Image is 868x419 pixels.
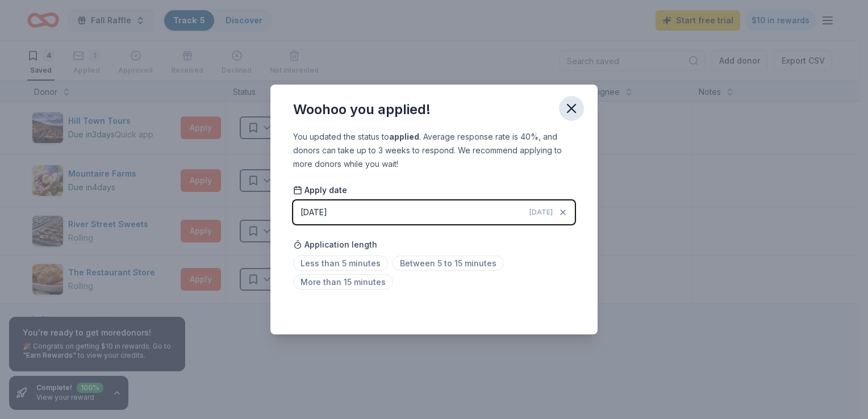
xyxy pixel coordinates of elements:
[301,206,327,219] div: [DATE]
[529,208,553,217] span: [DATE]
[293,255,388,271] span: Less than 5 minutes
[293,238,377,252] span: Application length
[389,132,419,141] b: applied
[293,200,575,224] button: [DATE][DATE]
[293,185,347,196] span: Apply date
[293,100,431,119] div: Woohoo you applied!
[293,274,393,290] span: More than 15 minutes
[393,255,504,271] span: Between 5 to 15 minutes
[293,130,575,171] div: You updated the status to . Average response rate is 40%, and donors can take up to 3 weeks to re...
